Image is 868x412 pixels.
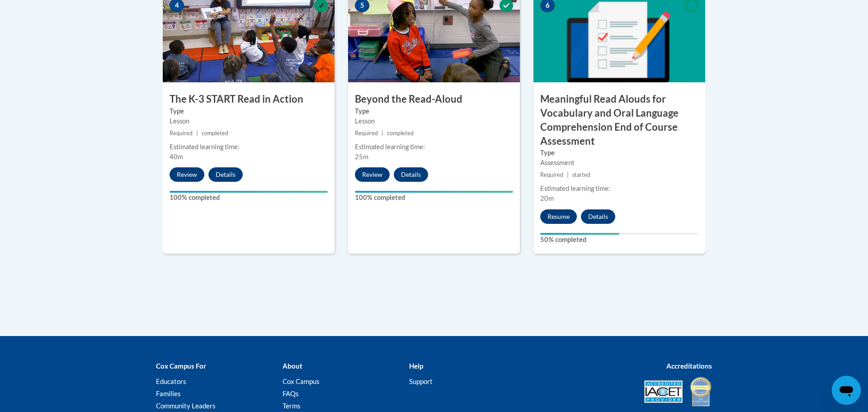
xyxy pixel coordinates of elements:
[567,171,569,178] span: |
[170,116,328,126] div: Lesson
[572,171,590,178] span: started
[409,377,433,385] a: Support
[355,130,378,137] span: Required
[283,377,320,385] a: Cox Campus
[644,380,683,403] img: Accredited IACET® Provider
[355,193,513,203] label: 100% completed
[540,194,554,202] span: 20m
[540,158,698,168] div: Assessment
[355,106,513,116] label: Type
[540,233,619,235] div: Your progress
[156,377,186,385] a: Educators
[170,191,328,193] div: Your progress
[156,362,206,370] b: Cox Campus For
[666,362,712,370] b: Accreditations
[540,235,698,245] label: 50% completed
[394,167,428,182] button: Details
[163,92,335,106] h3: The K-3 START Read in Action
[283,402,301,410] a: Terms
[170,106,328,116] label: Type
[540,209,577,224] button: Resume
[382,130,383,137] span: |
[196,130,198,137] span: |
[533,92,705,148] h3: Meaningful Read Alouds for Vocabulary and Oral Language Comprehension End of Course Assessment
[355,153,368,161] span: 25m
[540,171,563,178] span: Required
[170,167,204,182] button: Review
[283,389,299,398] a: FAQs
[581,209,615,224] button: Details
[355,142,513,152] div: Estimated learning time:
[170,193,328,203] label: 100% completed
[170,153,183,161] span: 40m
[355,167,390,182] button: Review
[355,191,513,193] div: Your progress
[170,142,328,152] div: Estimated learning time:
[387,130,414,137] span: completed
[170,130,193,137] span: Required
[156,389,181,398] a: Families
[355,116,513,126] div: Lesson
[540,184,698,194] div: Estimated learning time:
[409,362,423,370] b: Help
[348,92,520,106] h3: Beyond the Read-Aloud
[283,362,302,370] b: About
[208,167,243,182] button: Details
[832,376,861,405] iframe: Button to launch messaging window
[689,376,712,407] img: IDA® Accredited
[156,402,216,410] a: Community Leaders
[540,148,698,158] label: Type
[202,130,228,137] span: completed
